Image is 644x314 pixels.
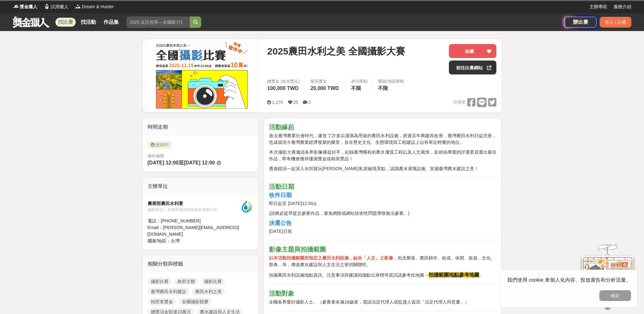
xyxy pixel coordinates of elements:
[269,165,496,172] p: 透過鏡頭一起深入水圳賞玩[PERSON_NAME]私房秘境景點，認識農水灌溉設施、宣揚臺灣農水建設之美！
[308,100,311,105] span: 2
[82,3,114,10] span: Dream & Hunter
[449,44,496,58] button: 收藏
[148,238,171,243] span: 國家/地區：
[269,192,292,198] strong: 收件日期
[449,61,496,74] a: 前往比賽網站
[310,86,339,91] span: 20,000 TWD
[269,183,294,190] strong: 活動日期
[600,17,631,28] div: 登入 / 註冊
[78,18,99,27] a: 找活動
[429,272,479,278] a: 拍攝範圍地點參考地圖
[378,86,388,91] span: 不限
[269,255,393,260] strong: 以本活動拍攝範圍所指定之農田水利設施，結合「人文」之影像
[174,278,198,285] a: 政府主辦
[171,238,180,243] span: 台灣
[148,288,189,295] a: 臺灣農田水利建設
[148,141,172,149] span: 投稿中
[293,100,298,105] span: 25
[201,278,225,285] a: 攝影比賽
[269,290,294,297] strong: 活動對象
[310,78,341,85] span: 最高獎金
[267,78,300,85] span: 總獎金 (包含獎品)
[148,160,179,165] span: [DATE] 12:00
[75,3,81,10] img: Logo
[51,3,68,10] span: 試用獵人
[101,18,121,27] a: 作品集
[143,118,258,136] div: 時間走期
[148,154,164,158] span: 徵件期間
[269,228,496,235] p: [DATE]日前
[179,160,184,165] span: 至
[148,200,241,207] div: 農業部農田水利署
[44,3,68,10] a: Logo試用獵人
[269,124,294,131] strong: 活動緣起
[582,256,633,298] img: d2146d9a-e6f6-4337-9592-8cefde37ba6b.png
[269,255,496,268] p: ，包含聚落、農田耕作、收成、休閒、旅遊、文化、祭典…等，傳達農水建設與人文生活之密切關聯性。
[148,278,172,285] a: 攝影比賽
[55,18,76,27] a: 找比賽
[269,210,496,217] p: (請務必提早提交參賽作品，避免網路或網站技術性問題導致無法參賽。)
[148,207,241,213] div: 協辦/執行： 先得利資訊科技股份有限公司
[269,132,496,146] p: 過去臺灣農業社會時代，建造了許多以灌溉為用途的農田水利設施，經過百年興建與改善，臺灣農田水利日益完善，也成就現今臺灣農業經濟發展的榮景，並在歷史文化、生態環境與工程建設上佔有舉足輕重的地位。
[143,177,258,195] div: 主辦單位
[148,298,176,305] a: 拍照拿獎金
[143,255,258,273] div: 相關分類與標籤
[44,3,50,10] img: Logo
[179,298,212,305] a: 全國攝影競賽
[590,3,607,10] a: 主辦專區
[148,224,241,238] div: Email： [PERSON_NAME][EMAIL_ADDRESS][DOMAIN_NAME]
[378,78,404,85] div: 國籍/地區限制
[13,3,37,10] a: Logo獎金獵人
[148,218,241,224] div: 電話： [PHONE_NUMBER]
[75,3,114,10] a: LogoDream & Hunter
[143,39,261,112] img: Cover Image
[453,98,466,107] span: 分享至
[269,271,496,279] p: 拍攝農田水利設施地點資訊、注意事項與建議拍攝點位座標等資訊請參考此地圖→ 。
[126,16,190,28] input: 2025 反詐視界—全國影片競賽
[13,3,19,10] img: Logo
[267,86,298,91] span: 100,000 TWD
[269,220,292,226] strong: 決選公告
[269,200,496,207] p: 即日起至 [DATE]12:00止
[267,44,405,58] span: 2025農田水利之美 全國攝影大賽
[351,86,361,91] span: 不限
[192,288,225,295] a: 農田水利之美
[507,277,631,283] span: 我們使用 cookie 來個人化內容、投放廣告和分析流量。
[269,246,326,253] strong: 影像主題與拍攝範圍
[269,149,496,162] p: 本次攝影大賽邀請各界影像捕捉好手，紀錄臺灣獨有的農水優質工程以及人文風情，並經由專業的評選委員選出最佳作品，即有機會獲得優渥獎金或精美獎品！
[20,3,37,10] span: 獎金獵人
[351,78,367,85] div: 身分限制
[565,17,596,28] a: 辦比賽
[614,3,631,10] a: 服務介紹
[272,100,283,105] span: 1,270
[269,299,496,305] p: 全國各界愛好攝影人士。（參賽者未滿18歲者，需請法定代理人或監護人簽寫「法定代理人同意書」）
[184,160,215,165] span: [DATE] 12:00
[599,290,631,301] button: 確定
